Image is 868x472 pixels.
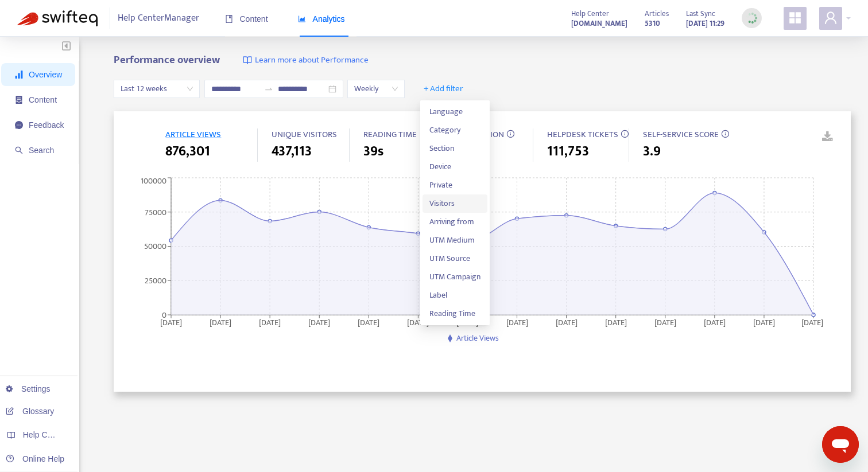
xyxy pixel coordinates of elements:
span: 39s [363,141,383,162]
tspan: [DATE] [654,315,676,329]
iframe: Button to launch messaging window, conversation in progress [822,426,859,463]
tspan: 100000 [141,174,166,188]
tspan: 0 [162,308,166,321]
strong: 5310 [645,17,660,30]
tspan: 25000 [145,274,166,287]
tspan: [DATE] [801,315,823,329]
tspan: [DATE] [457,315,479,329]
tspan: [DATE] [556,315,578,329]
span: Content [225,14,268,24]
span: Help Center [571,7,609,20]
span: Device [429,161,480,173]
span: Article Views [456,331,499,345]
span: Category [429,124,480,136]
span: Help Center Manager [118,7,199,29]
span: 876,301 [165,141,210,162]
span: + Add filter [424,82,463,96]
span: 3.9 [643,141,661,162]
span: Last Sync [686,7,715,20]
b: Performance overview [114,51,220,69]
span: ARTICLE VIEWS [165,127,221,142]
span: Search [29,146,54,155]
span: signal [15,71,23,79]
tspan: [DATE] [259,315,281,329]
tspan: [DATE] [704,315,726,329]
a: Settings [6,384,51,393]
span: area-chart [298,15,306,23]
tspan: [DATE] [160,315,182,329]
span: Weekly [354,80,398,97]
span: UNIQUE VISITORS [272,127,337,142]
img: Swifteq [17,10,98,26]
span: HELPDESK TICKETS [547,127,618,142]
strong: [DATE] 11:29 [686,17,724,30]
tspan: [DATE] [210,315,232,329]
span: to [264,84,273,93]
span: SELF-SERVICE SCORE [643,127,719,142]
span: container [15,96,23,104]
span: swap-right [264,84,273,93]
span: Label [429,289,480,302]
span: 111,753 [547,141,589,162]
span: Learn more about Performance [255,54,369,67]
span: user [824,11,838,25]
span: Content [29,95,57,104]
tspan: [DATE] [408,315,429,329]
span: Section [429,142,480,155]
span: Last 12 weeks [121,80,193,97]
span: Visitors [429,197,480,210]
span: Feedback [29,120,64,130]
span: Help Centers [23,430,70,439]
span: UTM Medium [429,234,480,247]
span: Arriving from [429,216,480,228]
tspan: [DATE] [358,315,380,329]
a: Glossary [6,407,54,416]
span: search [15,146,23,154]
span: Reading Time [429,307,480,320]
tspan: 75000 [145,205,166,219]
span: Analytics [298,14,345,24]
span: message [15,121,23,129]
a: [DOMAIN_NAME] [571,17,627,30]
tspan: [DATE] [753,315,775,329]
img: sync_loading.0b5143dde30e3a21642e.gif [745,11,759,25]
span: UTM Campaign [429,271,480,283]
span: Overview [29,70,62,79]
span: UTM Source [429,252,480,265]
strong: [DOMAIN_NAME] [571,17,627,30]
tspan: [DATE] [605,315,627,329]
span: Articles [645,7,669,20]
tspan: [DATE] [506,315,528,329]
tspan: 50000 [144,240,166,253]
img: image-link [243,56,252,65]
a: Learn more about Performance [243,54,369,67]
a: Online Help [6,454,64,463]
span: Private [429,179,480,192]
span: 437,113 [272,141,312,162]
tspan: [DATE] [309,315,331,329]
span: Language [429,106,480,118]
span: book [225,15,233,23]
button: + Add filter [415,80,472,98]
span: appstore [788,11,802,25]
span: READING TIME [363,127,417,142]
